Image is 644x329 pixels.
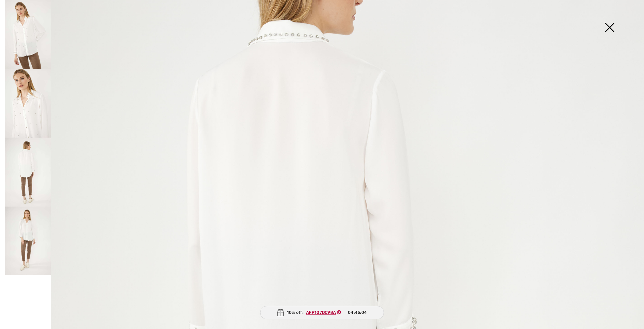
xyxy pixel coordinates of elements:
ins: AFP107DC98A [306,310,336,315]
span: 04:45:04 [348,309,367,316]
span: Help [16,5,30,11]
img: X [592,10,627,46]
div: 10% off: [260,306,384,319]
img: Gift.svg [277,309,284,316]
img: Chic Long-Sleeve Shirt Style 244674u. 3 [5,138,51,207]
img: Chic Long-Sleeve Shirt Style 244674u. 2 [5,69,51,138]
img: Chic Long-Sleeve Shirt Style 244674u. 4 [5,207,51,276]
